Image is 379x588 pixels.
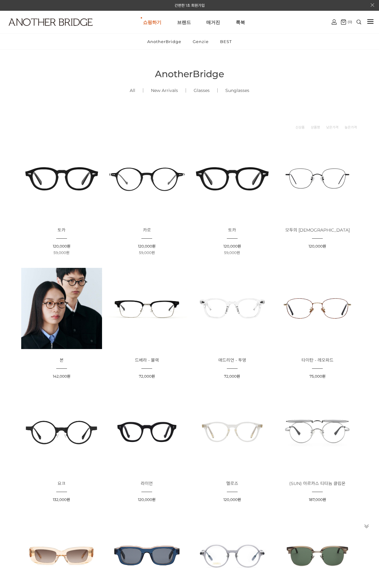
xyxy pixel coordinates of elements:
a: 요크 [57,481,65,486]
img: 애드리언 - 투명 안경, 패셔너블 아이웨어 이미지 [192,268,273,349]
span: 75,000원 [310,374,326,379]
span: 59,000원 [53,250,69,255]
a: 룩북 [236,11,245,33]
a: 상품명 [311,124,320,130]
a: 간편한 1초 회원가입 [175,3,205,8]
img: ライマン 블랙 글라스 - 다양한 스타일에 어울리는 세련된 디자인의 아이웨어 이미지 [106,391,187,472]
a: 낮은가격 [326,124,338,130]
a: 모두의 [DEMOGRAPHIC_DATA] [285,228,350,232]
span: 토카 [57,227,65,233]
a: 매거진 [206,11,220,33]
span: 타이탄 - 레오파드 [302,357,334,363]
span: AnotherBridge [155,68,224,80]
img: search [357,20,361,24]
a: 신상품 [295,124,305,130]
span: 120,000원 [223,497,241,502]
img: 본 - 동그란 렌즈로 돋보이는 아세테이트 안경 이미지 [21,268,102,349]
img: cart [332,19,337,25]
img: 멜로즈 - 투명 안경, 다양한 스타일에 어울리는 상품 이미지 [192,391,273,472]
span: (SUN) 아르카스 티타늄 클립온 [289,481,345,486]
span: (0) [346,20,352,24]
img: 토카 아세테이트 안경 - 다양한 스타일에 맞는 뿔테 안경 이미지 [192,138,273,219]
span: 카로 [143,227,151,233]
span: 120,000원 [53,244,70,248]
span: 요크 [57,481,65,486]
img: 토카 아세테이트 뿔테 안경 이미지 [21,138,102,219]
span: 라이먼 [141,481,153,486]
a: New Arrivals [143,80,186,101]
span: 120,000원 [309,244,326,248]
a: 드베라 - 블랙 [135,358,159,363]
img: 카로 - 감각적인 디자인의 패션 아이템 이미지 [106,138,187,219]
a: 쇼핑하기 [143,11,161,33]
a: 토카 [57,228,65,232]
span: 187,000원 [309,497,326,502]
span: 멜로즈 [226,481,238,486]
a: 브랜드 [177,11,191,33]
a: (0) [341,19,352,25]
img: logo [9,18,93,26]
span: 120,000원 [138,497,156,502]
span: 애드리언 - 투명 [218,357,246,363]
a: 애드리언 - 투명 [218,358,246,363]
span: 본 [60,357,64,363]
img: 모두의 안경 - 다양한 크기에 맞춘 다용도 디자인 이미지 [277,138,358,219]
span: 59,000원 [224,250,240,255]
img: 드베라 - 블랙 안경, 트렌디한 블랙 프레임 이미지 [106,268,187,349]
span: 토카 [228,227,236,233]
span: 59,000원 [139,250,155,255]
a: Sunglasses [218,80,257,101]
a: 높은가격 [345,124,357,130]
a: 본 [60,358,64,363]
a: 멜로즈 [226,481,238,486]
a: (SUN) 아르카스 티타늄 클립온 [289,481,345,486]
a: 토카 [228,228,236,232]
span: 72,000원 [139,374,155,379]
img: cart [341,19,346,25]
img: 타이탄 - 레오파드 고급 안경 이미지 - 독특한 레오파드 패턴의 스타일리시한 디자인 [277,268,358,349]
span: 모두의 [DEMOGRAPHIC_DATA] [285,227,350,233]
span: 132,000원 [53,497,70,502]
span: 120,000원 [223,244,241,248]
span: 72,000원 [224,374,240,379]
img: ARKAS TITANIUM CLIP-ON 선글라스 - 티타늄 소재와 세련된 디자인의 클립온 이미지 [277,391,358,472]
span: 120,000원 [138,244,156,248]
span: 드베라 - 블랙 [135,357,159,363]
a: 타이탄 - 레오파드 [302,358,334,363]
a: Glasses [186,80,217,101]
span: 142,000원 [53,374,70,379]
a: 카로 [143,228,151,232]
a: AnotherBridge [142,34,187,50]
a: All [122,80,143,101]
a: logo [3,18,60,41]
a: Genzie [188,34,214,50]
img: 요크 글라스 - 트렌디한 디자인의 유니크한 안경 이미지 [21,391,102,472]
a: 라이먼 [141,481,153,486]
a: BEST [215,34,237,50]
